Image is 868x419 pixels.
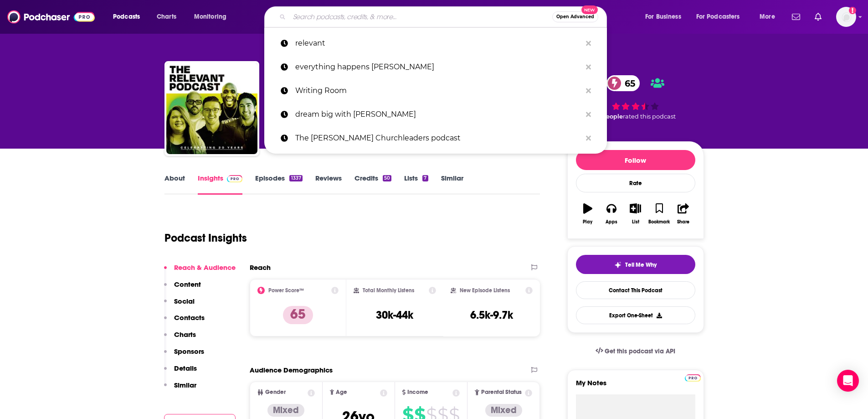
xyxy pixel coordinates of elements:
a: everything happens [PERSON_NAME] [264,55,607,79]
button: Details [164,364,197,381]
img: tell me why sparkle [614,261,621,269]
div: Bookmark [648,219,670,225]
button: Reach & Audience [164,263,236,280]
div: Share [677,219,689,225]
button: Play [576,197,600,230]
a: Show notifications dropdown [788,9,804,25]
span: More [760,10,775,23]
p: Similar [174,381,196,389]
span: Income [407,389,428,395]
span: Logged in as Andrea1206 [836,7,856,27]
button: Show profile menu [836,7,856,27]
p: relevant [295,31,581,55]
div: Mixed [267,404,304,417]
a: relevant [264,31,607,55]
label: My Notes [576,378,695,394]
div: 7 [422,175,428,181]
span: rated this podcast [623,113,676,120]
img: Podchaser Pro [685,374,701,382]
a: Contact This Podcast [576,281,695,299]
button: Apps [600,197,623,230]
img: Podchaser - Follow, Share and Rate Podcasts [7,8,95,26]
span: Monitoring [194,10,226,23]
a: The [PERSON_NAME] Churchleaders podcast [264,126,607,150]
div: 50 [383,175,391,181]
a: 65 [606,75,640,91]
a: InsightsPodchaser Pro [198,174,243,195]
span: 2 people [597,113,623,120]
p: The Stetzer Churchleaders podcast [295,126,581,150]
button: Charts [164,330,196,347]
a: dream big with [PERSON_NAME] [264,103,607,126]
a: Get this podcast via API [588,340,683,362]
span: Age [336,389,347,395]
button: Bookmark [647,197,671,230]
img: Podchaser Pro [227,175,243,182]
span: Tell Me Why [625,261,657,269]
span: Open Advanced [556,15,594,19]
h2: Power Score™ [268,287,304,294]
a: Pro website [685,373,701,382]
h3: 30k-44k [376,308,413,322]
img: The RELEVANT Podcast [166,63,257,154]
p: Reach & Audience [174,263,236,272]
span: New [581,5,598,14]
button: Follow [576,150,695,170]
p: Details [174,364,197,372]
span: Gender [265,389,286,395]
button: Contacts [164,313,205,330]
a: Episodes1337 [255,174,302,195]
button: Export One-Sheet [576,306,695,324]
button: List [623,197,647,230]
span: Podcasts [113,10,140,23]
svg: Add a profile image [849,7,856,14]
p: 65 [283,306,313,324]
div: List [632,219,639,225]
a: Similar [441,174,463,195]
h3: 6.5k-9.7k [470,308,513,322]
a: Writing Room [264,79,607,103]
p: everything happens kate bowler [295,55,581,79]
h2: Total Monthly Listens [363,287,414,294]
button: open menu [107,10,152,24]
div: 1337 [289,175,302,181]
input: Search podcasts, credits, & more... [289,10,552,24]
a: Lists7 [404,174,428,195]
div: Search podcasts, credits, & more... [273,6,616,27]
div: Mixed [485,404,522,417]
a: Reviews [315,174,342,195]
button: open menu [690,10,753,24]
button: tell me why sparkleTell Me Why [576,255,695,274]
h1: Podcast Insights [164,231,247,245]
p: Content [174,280,201,289]
a: Show notifications dropdown [811,9,825,25]
div: 65 2 peoplerated this podcast [567,69,704,126]
h2: Audience Demographics [250,366,333,374]
div: Apps [606,219,617,225]
button: open menu [639,10,693,24]
p: Contacts [174,313,205,322]
span: Get this podcast via API [605,347,675,355]
button: Sponsors [164,347,204,364]
button: Content [164,280,201,297]
p: Writing Room [295,79,581,103]
img: User Profile [836,7,856,27]
h2: Reach [250,263,271,272]
div: Open Intercom Messenger [837,370,859,392]
button: Similar [164,381,196,398]
a: Charts [151,10,182,24]
p: Charts [174,330,196,339]
p: Sponsors [174,347,204,356]
h2: New Episode Listens [460,287,510,294]
p: dream big with bob goff [295,103,581,126]
span: 65 [616,75,640,91]
span: Parental Status [481,389,522,395]
div: Play [583,219,592,225]
span: For Podcasters [696,10,740,23]
button: open menu [188,10,238,24]
button: Open AdvancedNew [552,11,598,22]
button: Social [164,297,195,314]
a: Credits50 [354,174,391,195]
